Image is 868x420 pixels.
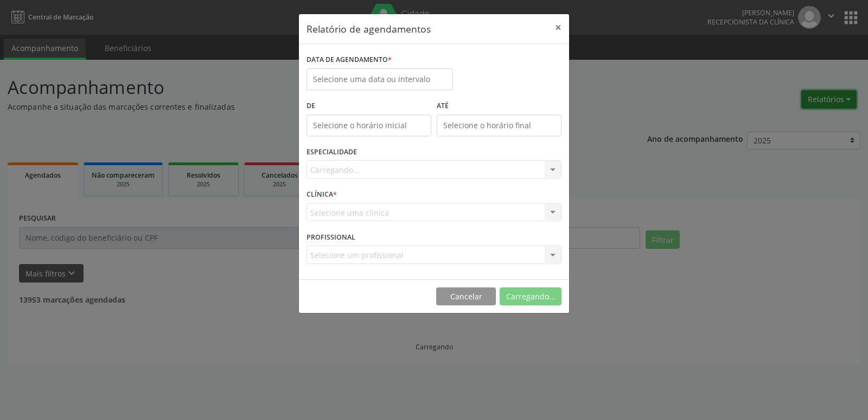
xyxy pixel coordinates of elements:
[547,14,569,41] button: Close
[307,98,431,115] label: De
[437,115,561,136] input: Selecione o horário final
[437,98,561,115] label: ATÉ
[500,287,561,306] button: Carregando...
[307,22,431,36] h5: Relatório de agendamentos
[307,115,431,136] input: Selecione o horário inicial
[436,287,496,306] button: Cancelar
[307,144,357,161] label: ESPECIALIDADE
[307,229,355,246] label: PROFISSIONAL
[307,52,392,68] label: DATA DE AGENDAMENTO
[307,68,453,90] input: Selecione uma data ou intervalo
[307,186,337,203] label: CLÍNICA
